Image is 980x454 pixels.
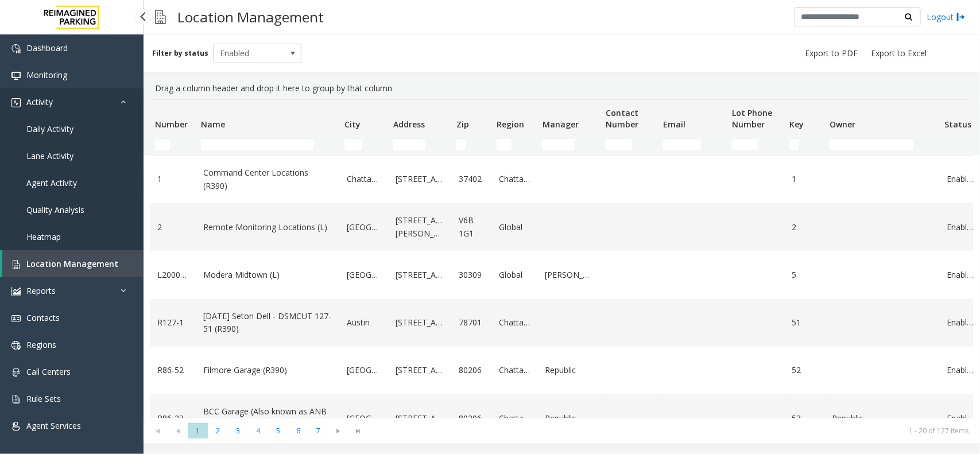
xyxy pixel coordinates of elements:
[288,423,308,439] span: Page 6
[344,119,361,130] span: City
[947,221,973,234] a: Enabled
[396,412,445,425] a: [STREET_ADDRESS]
[208,423,228,439] span: Page 2
[545,269,594,281] a: [PERSON_NAME]
[347,316,382,329] a: Austin
[396,173,445,185] a: [STREET_ADDRESS]
[792,221,818,234] a: 2
[499,412,531,425] a: Chattanooga
[543,139,575,150] input: Manager Filter
[26,150,73,161] span: Lane Activity
[459,269,485,281] a: 30309
[459,316,485,329] a: 78701
[11,260,21,269] img: 'icon'
[11,314,21,323] img: 'icon'
[947,173,973,185] a: Enabled
[347,173,382,185] a: Chattanooga
[499,269,531,281] a: Global
[11,44,21,53] img: 'icon'
[792,316,818,329] a: 51
[805,48,858,59] span: Export to PDF
[792,269,818,281] a: 5
[11,98,21,107] img: 'icon'
[545,364,594,377] a: Republic
[396,364,445,377] a: [STREET_ADDRESS]
[26,339,56,350] span: Regions
[538,134,601,155] td: Manager Filter
[396,214,445,240] a: [STREET_ADDRESS][PERSON_NAME]
[26,69,67,80] span: Monitoring
[601,134,659,155] td: Contact Number Filter
[331,426,346,436] span: Go to the next page
[393,119,425,130] span: Address
[344,139,362,150] input: City Filter
[732,139,758,150] input: Lot Phone Number Filter
[203,310,333,336] a: [DATE] Seton Dell - DSMCUT 127-51 (R390)
[203,166,333,192] a: Command Center Locations (R390)
[26,258,118,269] span: Location Management
[228,423,248,439] span: Page 3
[459,412,485,425] a: 80206
[26,177,77,188] span: Agent Activity
[871,48,927,59] span: Export to Excel
[800,45,862,61] button: Export to PDF
[201,139,313,150] input: Name Filter
[727,134,785,155] td: Lot Phone Number Filter
[459,364,485,377] a: 80206
[308,423,328,439] span: Page 7
[789,139,799,150] input: Key Filter
[150,134,196,155] td: Number Filter
[940,134,980,155] td: Status Filter
[348,423,369,439] span: Go to the last page
[545,412,594,425] a: Republic
[947,364,973,377] a: Enabled
[26,231,61,242] span: Heatmap
[492,134,538,155] td: Region Filter
[201,119,225,130] span: Name
[452,134,492,155] td: Zip Filter
[157,269,189,281] a: L20000500
[375,426,969,436] kendo-pager-info: 1 - 20 of 127 items
[351,426,366,436] span: Go to the last page
[26,96,53,107] span: Activity
[188,423,208,439] span: Page 1
[248,423,268,439] span: Page 4
[347,364,382,377] a: [GEOGRAPHIC_DATA]
[26,123,73,134] span: Daily Activity
[663,139,701,150] input: Email Filter
[150,77,973,99] div: Drag a column header and drop it here to group by that column
[203,269,333,281] a: Modera Midtown (L)
[196,134,340,155] td: Name Filter
[396,269,445,281] a: [STREET_ADDRESS]
[389,134,452,155] td: Address Filter
[456,139,466,150] input: Zip Filter
[785,134,825,155] td: Key Filter
[172,3,330,31] h3: Location Management
[459,173,485,185] a: 37402
[328,423,348,439] span: Go to the next page
[26,204,84,215] span: Quality Analysis
[11,71,21,80] img: 'icon'
[26,312,60,323] span: Contacts
[830,119,855,130] span: Owner
[340,134,389,155] td: City Filter
[606,107,638,130] span: Contact Number
[940,100,980,134] th: Status
[499,221,531,234] a: Global
[499,173,531,185] a: Chattanooga
[792,412,818,425] a: 53
[956,11,966,23] img: logout
[499,364,531,377] a: Chattanooga
[26,285,56,296] span: Reports
[792,173,818,185] a: 1
[157,412,189,425] a: R86-23
[155,3,166,31] img: pageIcon
[203,405,333,431] a: BCC Garage (Also known as ANB Garage) (R390)
[947,316,973,329] a: Enabled
[155,119,188,130] span: Number
[155,139,170,150] input: Number Filter
[144,99,980,418] div: Data table
[543,119,579,130] span: Manager
[203,364,333,377] a: Filmore Garage (R390)
[11,395,21,404] img: 'icon'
